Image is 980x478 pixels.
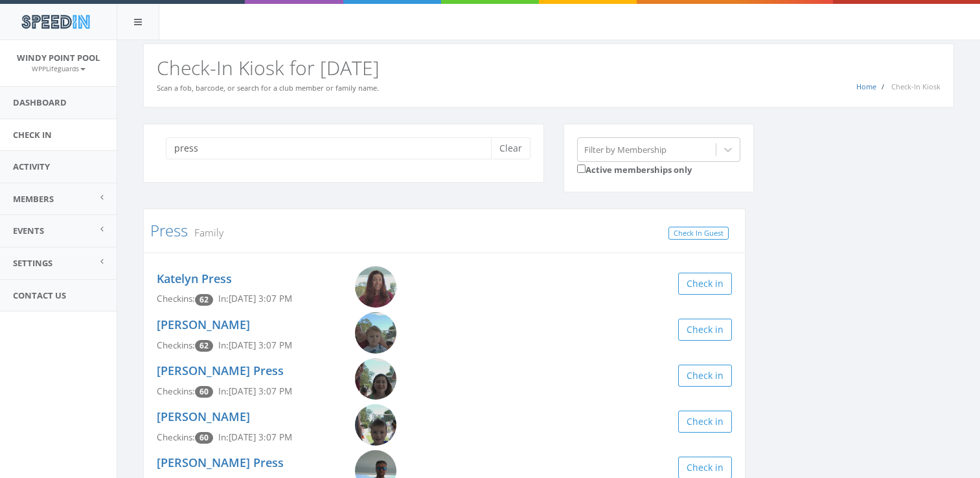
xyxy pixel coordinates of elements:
[157,271,232,286] a: Katelyn Press
[355,404,396,446] img: William_Press.png
[577,165,586,173] input: Active memberships only
[157,363,284,378] a: [PERSON_NAME] Press
[678,273,732,295] button: Check in
[195,340,213,352] span: Checkin count
[17,52,100,63] span: Windy Point Pool
[32,64,85,73] small: WPPLifeguards
[678,319,732,341] button: Check in
[218,293,292,304] span: In: [DATE] 3:07 PM
[13,290,66,301] span: Contact Us
[218,385,292,397] span: In: [DATE] 3:07 PM
[678,365,732,387] button: Check in
[13,193,54,205] span: Members
[13,225,44,236] span: Events
[355,358,396,400] img: Helen_Press.png
[195,386,213,398] span: Checkin count
[157,339,195,351] span: Checkins:
[577,162,692,176] label: Active memberships only
[195,294,213,306] span: Checkin count
[856,82,876,91] a: Home
[157,57,940,78] h2: Check-In Kiosk for [DATE]
[157,409,250,424] a: [PERSON_NAME]
[157,317,250,332] a: [PERSON_NAME]
[157,431,195,443] span: Checkins:
[157,83,379,93] small: Scan a fob, barcode, or search for a club member or family name.
[15,10,96,34] img: speedin_logo.png
[678,411,732,433] button: Check in
[150,220,188,241] a: Press
[157,385,195,397] span: Checkins:
[355,266,396,308] img: Katelyn_Press.png
[218,339,292,351] span: In: [DATE] 3:07 PM
[668,227,729,240] a: Check In Guest
[188,225,223,240] small: Family
[13,257,52,269] span: Settings
[195,432,213,444] span: Checkin count
[891,82,940,91] span: Check-In Kiosk
[157,455,284,470] a: [PERSON_NAME] Press
[584,143,667,155] div: Filter by Membership
[32,62,85,74] a: WPPLifeguards
[157,293,195,304] span: Checkins:
[355,312,396,354] img: James_Press.png
[218,431,292,443] span: In: [DATE] 3:07 PM
[491,137,530,159] button: Clear
[166,137,501,159] input: Search a name to check in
